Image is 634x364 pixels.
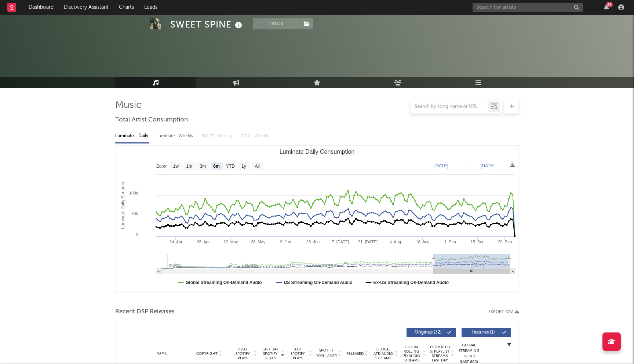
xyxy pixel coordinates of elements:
[407,328,456,337] button: Originals(32)
[498,240,512,244] text: 29. Sep
[606,2,613,7] div: 26
[138,351,186,356] div: Name
[156,130,195,142] div: Luminate - Weekly
[173,164,179,169] text: 1w
[488,310,519,314] button: Export CSV
[233,347,252,360] span: 7 Day Spotify Plays
[390,240,401,244] text: 4. Aug
[430,345,450,363] span: Estimated % Playlist Streams Last Day
[373,347,393,360] span: Global ATD Audio Streams
[156,164,168,169] text: Zoom
[186,164,193,169] text: 1m
[170,18,244,30] div: SWEET SPINE
[260,347,280,360] span: Last Day Spotify Plays
[411,330,445,335] span: Originals ( 32 )
[136,232,138,236] text: 0
[213,164,219,169] text: 6m
[374,280,449,285] text: Ex-US Streaming On-Demand Audio
[332,240,349,244] text: 7. [DATE]
[416,240,429,244] text: 18. Aug
[473,3,583,12] input: Search for artists
[411,104,488,110] input: Search by song name or URL
[200,164,206,169] text: 3m
[288,347,307,360] span: ATD Spotify Plays
[129,191,138,195] text: 100k
[471,240,485,244] text: 15. Sep
[197,240,210,244] text: 28. Apr
[131,211,138,216] text: 50k
[241,164,246,169] text: 1y
[444,240,456,244] text: 1. Sep
[604,4,609,10] button: 26
[116,146,518,292] svg: Luminate Daily Consumption
[251,240,266,244] text: 26. May
[226,164,235,169] text: YTD
[196,352,218,356] span: Copyright
[434,163,448,168] text: [DATE]
[401,345,422,363] span: Global Rolling 7D Audio Streams
[306,240,320,244] text: 23. Jun
[115,307,175,316] span: Recent DSP Releases
[284,280,353,285] text: US Streaming On-Demand Audio
[223,240,238,244] text: 12. May
[462,328,511,337] button: Features(1)
[316,348,337,359] span: Spotify Popularity
[481,163,495,168] text: [DATE]
[346,352,364,356] span: Released
[115,130,149,142] div: Luminate - Daily
[280,149,355,155] text: Luminate Daily Consumption
[170,240,182,244] text: 14. Apr
[468,163,473,168] text: →
[120,182,125,229] text: Luminate Daily Streams
[358,240,378,244] text: 21. [DATE]
[253,18,299,29] button: Track
[255,164,259,169] text: All
[466,330,500,335] span: Features ( 1 )
[115,116,188,124] span: Total Artist Consumption
[186,280,262,285] text: Global Streaming On-Demand Audio
[280,240,291,244] text: 9. Jun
